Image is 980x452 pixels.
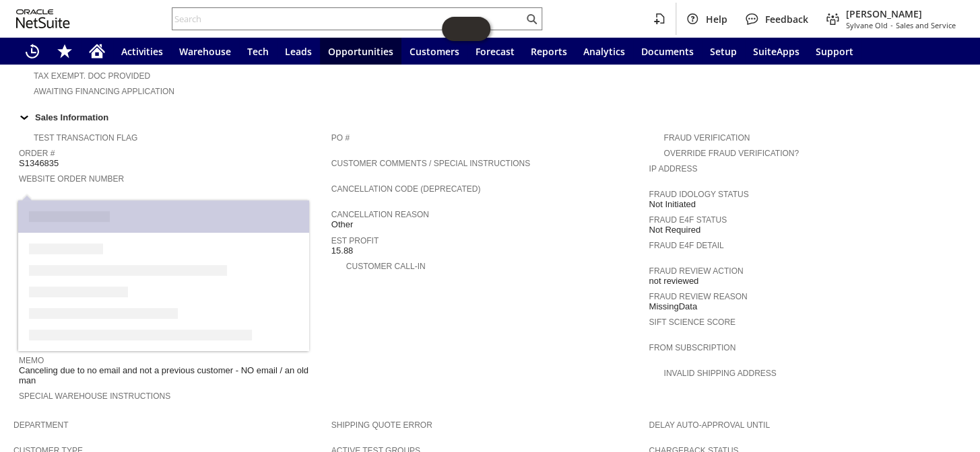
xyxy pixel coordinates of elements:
[239,38,277,65] a: Tech
[331,159,530,168] a: Customer Comments / Special Instructions
[649,420,769,430] a: Delay Auto-Approval Until
[277,38,320,65] a: Leads
[13,108,961,126] div: Sales Information
[113,38,171,65] a: Activities
[649,199,695,210] span: Not Initiated
[331,246,354,256] span: 15.88
[649,343,736,352] a: From Subscription
[89,43,105,59] svg: Home
[663,149,798,158] a: Override Fraud Verification?
[19,365,325,386] span: Canceling due to no email and not a previous customer - NO email / an old man
[649,317,735,327] a: Sift Science Score
[765,13,808,26] span: Feedback
[13,420,69,430] a: Department
[890,20,893,30] span: -
[346,262,426,271] a: Customer Call-in
[179,45,231,58] span: Warehouse
[816,45,853,58] span: Support
[476,45,515,58] span: Forecast
[247,45,269,58] span: Tech
[846,7,956,20] span: [PERSON_NAME]
[171,38,239,65] a: Warehouse
[57,43,73,59] svg: Shortcuts
[442,17,490,41] iframe: Click here to launch Oracle Guided Learning Help Panel
[896,20,956,30] span: Sales and Service
[710,45,737,58] span: Setup
[410,45,459,58] span: Customers
[649,190,748,199] a: Fraud Idology Status
[331,184,481,194] a: Cancellation Code (deprecated)
[331,420,432,430] a: Shipping Quote Error
[649,266,743,276] a: Fraud Review Action
[745,38,808,65] a: SuiteApps
[663,133,750,143] a: Fraud Verification
[649,241,723,250] a: Fraud E4F Detail
[13,108,967,126] td: Sales Information
[706,13,727,26] span: Help
[172,11,523,27] input: Search
[649,292,747,301] a: Fraud Review Reason
[523,38,575,65] a: Reports
[649,225,700,235] span: Not Required
[320,38,401,65] a: Opportunities
[19,391,170,401] a: Special Warehouse Instructions
[24,43,40,59] svg: Recent Records
[649,215,727,225] a: Fraud E4F Status
[583,45,625,58] span: Analytics
[48,38,81,65] div: Shortcuts
[753,45,799,58] span: SuiteApps
[34,133,137,143] a: Test Transaction Flag
[641,45,694,58] span: Documents
[523,11,540,27] svg: Search
[575,38,633,65] a: Analytics
[16,9,70,28] svg: logo
[649,276,698,287] span: not reviewed
[331,236,379,246] a: Est Profit
[467,38,523,65] a: Forecast
[331,133,350,143] a: PO #
[19,149,55,158] a: Order #
[81,38,113,65] a: Home
[19,200,65,209] a: Customer
[846,20,888,30] span: Sylvane Old
[34,87,174,96] a: Awaiting Financing Application
[19,158,59,169] span: S1346835
[649,164,697,174] a: IP Address
[633,38,702,65] a: Documents
[663,369,776,378] a: Invalid Shipping Address
[16,38,48,65] a: Recent Records
[331,210,429,219] a: Cancellation Reason
[702,38,745,65] a: Setup
[466,17,490,41] span: Oracle Guided Learning Widget. To move around, please hold and drag
[531,45,567,58] span: Reports
[19,356,44,365] a: Memo
[121,45,163,58] span: Activities
[649,301,697,312] span: MissingData
[34,71,150,81] a: Tax Exempt. Doc Provided
[401,38,467,65] a: Customers
[331,219,354,230] span: Other
[808,38,861,65] a: Support
[285,45,312,58] span: Leads
[328,45,393,58] span: Opportunities
[19,174,124,184] a: Website Order Number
